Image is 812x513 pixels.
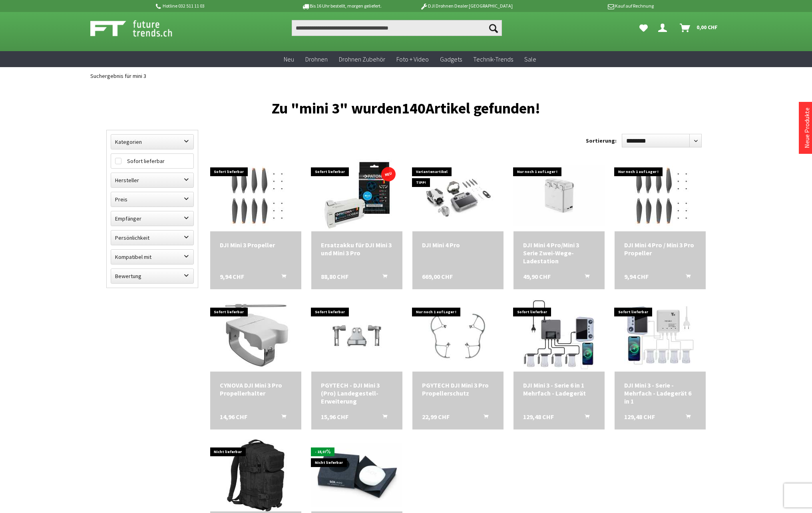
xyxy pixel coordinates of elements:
[106,103,706,114] h1: Zu "mini 3" wurden Artikel gefunden!
[111,173,193,187] label: Hersteller
[523,272,551,280] span: 49,90 CHF
[422,413,450,421] span: 22,99 CHF
[272,413,291,423] button: In den Warenkorb
[624,413,655,421] span: 129,48 CHF
[220,300,292,372] img: CYNOVA DJI Mini 3 Pro Propellerhalter
[655,20,673,36] a: Dein Konto
[440,55,462,63] span: Gadgets
[278,51,300,68] a: Neu
[624,381,696,405] a: DJI Mini 3 - Serie - Mehrfach - Ladegerät 6 in 1 129,48 CHF In den Warenkorb
[513,165,605,226] img: DJI Mini 4 Pro/Mini 3 Serie Zwei-Wege-Ladestation
[473,55,513,63] span: Technik-Trends
[220,241,292,249] a: DJI Mini 3 Propeller 9,94 CHF In den Warenkorb
[422,381,494,397] div: PGYTECH DJI Mini 3 Pro Propellerschutz
[284,55,294,63] span: Neu
[468,51,519,68] a: Technik-Trends
[422,241,494,249] div: DJI Mini 4 Pro
[220,439,292,511] img: TOMCase Rucksack S, DJI Mini 3 Pro "Ready To Fly"
[523,300,595,372] img: DJI Mini 3 - Serie 6 in 1 Mehrfach - Ladegerät
[624,241,696,257] a: DJI Mini 4 Pro / Mini 3 Pro Propeller 9,94 CHF In den Warenkorb
[154,1,279,11] p: Hotline 032 511 11 03
[575,413,594,423] button: In den Warenkorb
[321,381,393,405] a: PGYTECH - DJI Mini 3 (Pro) Landegestell-Erweiterung 15,96 CHF In den Warenkorb
[676,272,695,283] button: In den Warenkorb
[391,51,434,68] a: Foto + Video
[111,154,193,168] label: Sofort lieferbar
[474,413,493,423] button: In den Warenkorb
[624,241,696,257] div: DJI Mini 4 Pro / Mini 3 Pro Propeller
[402,99,426,117] span: 140
[676,413,695,423] button: In den Warenkorb
[292,20,502,36] input: Produkt, Marke, Kategorie, EAN, Artikelnummer…
[111,269,193,283] label: Bewertung
[111,135,193,149] label: Kategorien
[220,381,292,397] a: CYNOVA DJI Mini 3 Pro Propellerhalter 14,96 CHF In den Warenkorb
[373,272,392,283] button: In den Warenkorb
[523,241,595,265] div: DJI Mini 4 Pro/Mini 3 Serie Zwei-Wege-Ladestation
[586,134,617,147] label: Sortierung:
[90,18,190,38] img: Shop Futuretrends - zur Startseite wechseln
[697,21,718,34] span: 0,00 CHF
[413,159,503,231] img: DJI Mini 4 Pro
[321,241,393,257] a: Ersatzakku für DJI Mini 3 und Mini 3 Pro 88,80 CHF In den Warenkorb
[111,211,193,226] label: Empfänger
[404,1,529,11] p: DJI Drohnen Dealer [GEOGRAPHIC_DATA]
[300,51,333,68] a: Drohnen
[321,241,393,257] div: Ersatzakku für DJI Mini 3 und Mini 3 Pro
[635,20,652,36] a: Meine Favoriten
[529,1,653,11] p: Kauf auf Rechnung
[111,231,193,245] label: Persönlichkeit
[220,241,292,249] div: DJI Mini 3 Propeller
[422,272,453,280] span: 669,00 CHF
[485,20,502,36] button: Suchen
[333,51,391,68] a: Drohnen Zubehör
[422,381,494,397] a: PGYTECH DJI Mini 3 Pro Propellerschutz 22,99 CHF In den Warenkorb
[396,55,429,63] span: Foto + Video
[321,381,393,405] div: PGYTECH - DJI Mini 3 (Pro) Landegestell-Erweiterung
[422,241,494,249] a: DJI Mini 4 Pro 669,00 CHF
[677,20,722,36] a: Warenkorb
[575,272,594,283] button: In den Warenkorb
[624,300,696,372] img: DJI Mini 3 - Serie - Mehrfach - Ladegerät 6 in 1
[220,413,247,421] span: 14,96 CHF
[321,413,348,421] span: 15,96 CHF
[279,1,404,11] p: Bis 16 Uhr bestellt, morgen geliefert.
[373,413,392,423] button: In den Warenkorb
[321,300,393,372] img: PGYTECH - DJI Mini 3 (Pro) Landegestell-Erweiterung
[519,51,542,68] a: Sale
[339,55,385,63] span: Drohnen Zubehör
[523,381,595,397] a: DJI Mini 3 - Serie 6 in 1 Mehrfach - Ladegerät 129,48 CHF In den Warenkorb
[524,55,536,63] span: Sale
[422,300,494,372] img: PGYTECH DJI Mini 3 Pro Propellerschutz
[272,272,291,283] button: In den Warenkorb
[220,272,244,280] span: 9,94 CHF
[111,250,193,264] label: Kompatibel mit
[305,55,328,63] span: Drohnen
[523,241,595,265] a: DJI Mini 4 Pro/Mini 3 Serie Zwei-Wege-Ladestation 49,90 CHF In den Warenkorb
[220,381,292,397] div: CYNOVA DJI Mini 3 Pro Propellerhalter
[111,192,193,207] label: Preis
[321,272,348,280] span: 88,80 CHF
[615,159,705,231] img: DJI Mini 4 Pro / Mini 3 Pro Propeller
[211,159,301,231] img: DJI Mini 3 Propeller
[803,107,811,148] a: Neue Produkte
[624,272,649,280] span: 9,94 CHF
[523,413,554,421] span: 129,48 CHF
[90,72,146,80] span: Suchergebnis für mini 3
[624,381,696,405] div: DJI Mini 3 - Serie - Mehrfach - Ladegerät 6 in 1
[434,51,468,68] a: Gadgets
[523,381,595,397] div: DJI Mini 3 - Serie 6 in 1 Mehrfach - Ladegerät
[322,159,392,231] img: Ersatzakku für DJI Mini 3 und Mini 3 Pro
[311,443,402,508] img: SOI mini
